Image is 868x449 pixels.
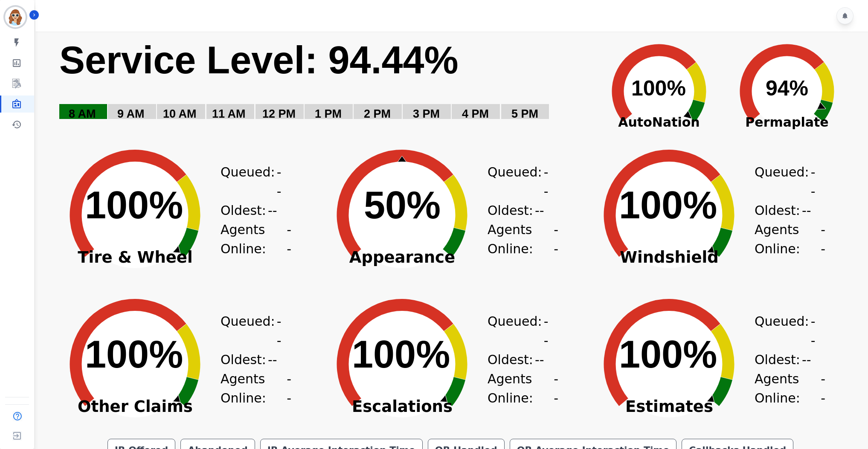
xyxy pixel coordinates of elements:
text: 5 PM [511,107,538,120]
span: -- [821,220,827,258]
div: Oldest: [755,201,819,220]
div: Queued: [221,312,284,350]
span: -- [268,201,277,220]
span: Appearance [317,253,488,262]
div: Oldest: [221,350,284,369]
text: 1 PM [315,107,342,120]
text: 50% [364,184,441,226]
span: -- [544,312,552,350]
text: 100% [352,333,450,376]
text: 9 AM [117,107,145,120]
text: 8 AM [69,107,96,120]
span: -- [287,369,293,408]
div: Queued: [488,312,552,350]
div: Agents Online: [755,369,827,408]
span: Windshield [584,253,755,262]
div: Queued: [755,162,819,201]
div: Agents Online: [221,369,293,408]
span: -- [277,312,284,350]
text: 11 AM [212,107,246,120]
text: 12 PM [262,107,296,120]
img: Bordered avatar [5,7,26,27]
span: -- [802,201,811,220]
div: Agents Online: [755,220,827,258]
span: -- [277,162,284,201]
text: 100% [619,184,717,226]
div: Oldest: [488,350,552,369]
text: 3 PM [413,107,440,120]
text: 100% [85,184,183,226]
span: -- [287,220,293,258]
text: 100% [85,333,183,376]
div: Agents Online: [488,220,560,258]
span: -- [802,350,811,369]
text: 2 PM [364,107,391,120]
span: -- [554,369,560,408]
span: Other Claims [50,403,221,411]
div: Queued: [488,162,552,201]
div: Agents Online: [221,220,293,258]
text: 10 AM [163,107,197,120]
svg: Service Level: 0% [58,37,590,133]
text: 94% [766,76,808,100]
span: -- [268,350,277,369]
div: Queued: [755,312,819,350]
text: 4 PM [462,107,489,120]
span: -- [821,369,827,408]
span: Tire & Wheel [50,253,221,262]
text: 100% [631,76,686,100]
span: Escalations [317,403,488,411]
span: -- [544,162,552,201]
span: -- [811,312,819,350]
div: Queued: [221,162,284,201]
span: -- [554,220,560,258]
div: Oldest: [221,201,284,220]
div: Oldest: [488,201,552,220]
span: AutoNation [595,113,723,132]
div: Agents Online: [488,369,560,408]
span: Permaplate [723,113,851,132]
span: -- [535,350,544,369]
text: 100% [619,333,717,376]
div: Oldest: [755,350,819,369]
span: -- [811,162,819,201]
span: -- [535,201,544,220]
span: Estimates [584,403,755,411]
text: Service Level: 94.44% [59,39,459,81]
